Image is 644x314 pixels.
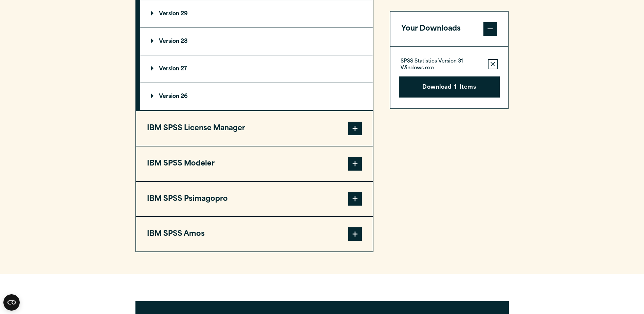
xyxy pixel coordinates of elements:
button: Download1Items [399,76,500,98]
button: IBM SPSS License Manager [136,111,373,146]
button: Open CMP widget [3,294,20,311]
summary: Version 28 [140,28,373,55]
p: SPSS Statistics Version 31 Windows.exe [401,58,482,72]
summary: Version 27 [140,55,373,83]
button: IBM SPSS Amos [136,217,373,251]
button: Your Downloads [390,12,508,46]
summary: Version 29 [140,0,373,28]
button: IBM SPSS Modeler [136,146,373,181]
p: Version 26 [151,94,188,99]
button: IBM SPSS Psimagopro [136,182,373,216]
p: Version 29 [151,11,188,17]
summary: Version 26 [140,83,373,110]
div: Your Downloads [390,46,508,108]
p: Version 28 [151,39,188,44]
p: Version 27 [151,66,187,72]
span: 1 [454,83,457,92]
